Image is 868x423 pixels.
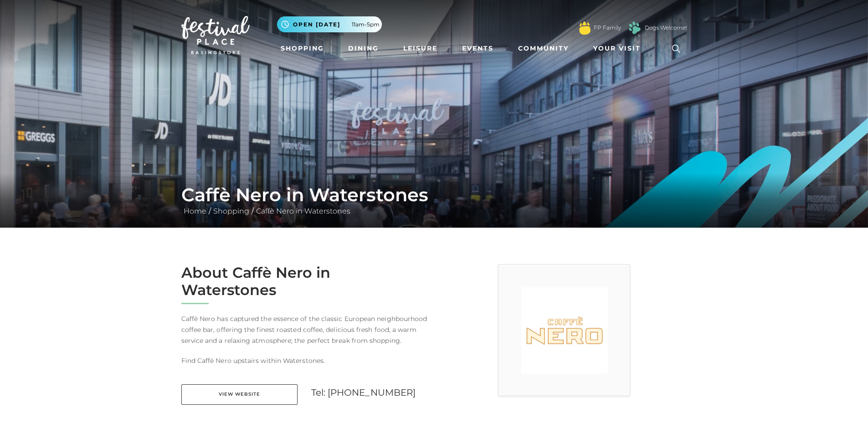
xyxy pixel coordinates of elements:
[181,184,687,206] h1: Caffè Nero in Waterstones
[277,40,328,57] a: Shopping
[181,355,427,366] p: Find Caffè Nero upstairs within Waterstones.
[181,264,427,299] h2: About Caffè Nero in Waterstones
[277,16,382,32] button: Open [DATE] 11am-5pm
[594,24,621,32] a: FP Family
[344,40,382,57] a: Dining
[311,387,416,398] a: Tel: [PHONE_NUMBER]
[254,207,353,215] a: Caffè Nero in Waterstones
[293,20,340,29] span: Open [DATE]
[400,40,441,57] a: Leisure
[175,184,694,217] div: / /
[181,313,427,346] p: Caffè Nero has captured the essence of the classic European neighbourhood coffee bar, offering th...
[181,207,209,215] a: Home
[211,207,252,215] a: Shopping
[458,40,497,57] a: Events
[645,24,687,32] a: Dogs Welcome!
[181,384,298,405] a: View Website
[593,44,641,53] span: Your Visit
[352,20,380,29] span: 11am-5pm
[181,16,250,54] img: Festival Place Logo
[590,40,649,57] a: Your Visit
[514,40,572,57] a: Community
